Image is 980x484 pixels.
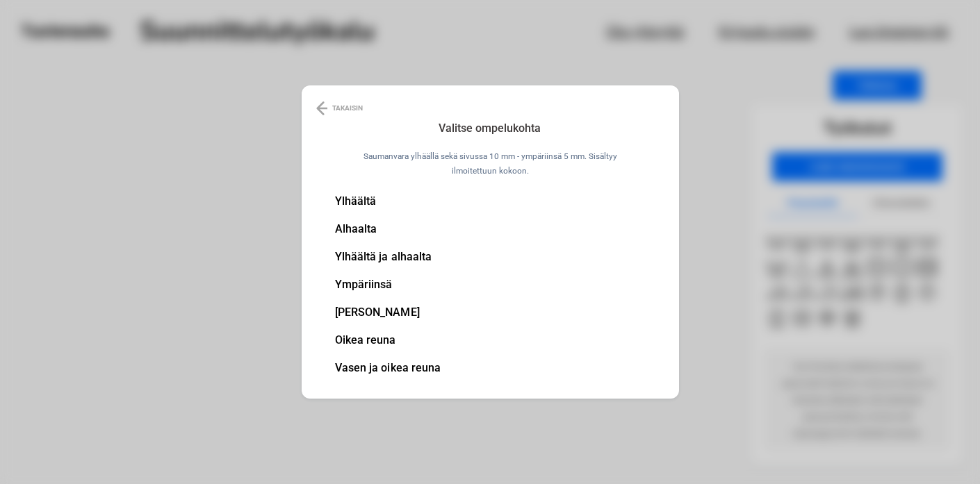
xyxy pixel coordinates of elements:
h3: Valitse ompelukohta [348,119,631,138]
li: Alhaalta [335,224,441,235]
li: [PERSON_NAME] [335,307,441,318]
img: Back [316,100,327,117]
p: TAKAISIN [332,100,363,117]
li: Ylhäältä [335,196,441,207]
li: Ympäriinsä [335,279,441,290]
li: Oikea reuna [335,335,441,346]
p: Saumanvara ylhäällä sekä sivussa 10 mm - ympäriinsä 5 mm. Sisältyy ilmoitettuun kokoon. [357,149,623,190]
li: Ylhäältä ja alhaalta [335,251,441,262]
li: Vasen ja oikea reuna [335,362,441,374]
